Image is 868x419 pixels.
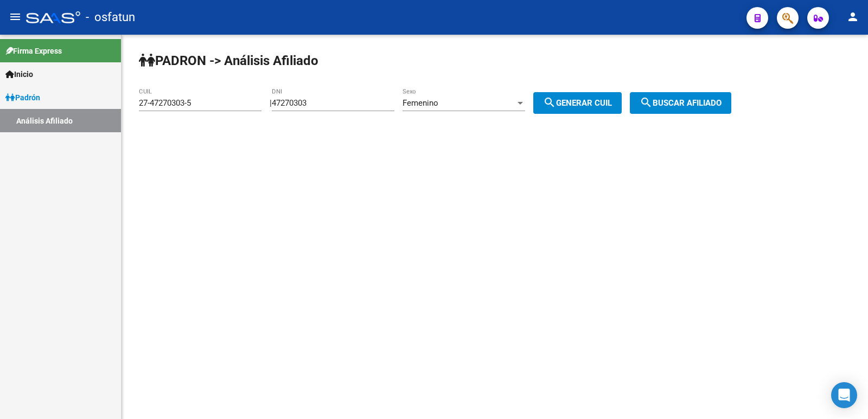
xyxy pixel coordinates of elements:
span: - osfatun [86,5,135,29]
mat-icon: person [846,10,859,23]
span: Inicio [5,68,33,80]
span: Firma Express [5,45,62,57]
span: Buscar afiliado [640,98,722,108]
span: Padrón [5,92,40,104]
mat-icon: menu [9,10,22,23]
span: Femenino [403,98,438,108]
strong: PADRON -> Análisis Afiliado [139,53,318,68]
span: Generar CUIL [543,98,612,108]
div: Open Intercom Messenger [831,382,857,408]
div: | [270,98,630,108]
mat-icon: search [640,96,653,109]
mat-icon: search [543,96,556,109]
button: Generar CUIL [533,92,622,114]
button: Buscar afiliado [630,92,731,114]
